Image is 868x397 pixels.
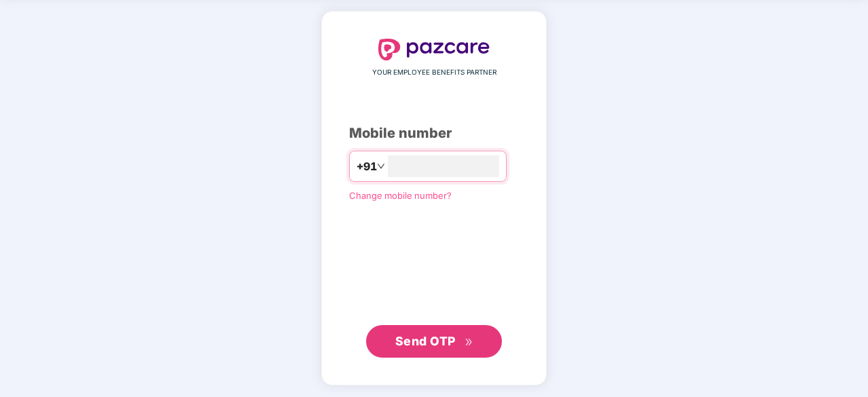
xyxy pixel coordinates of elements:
[372,67,496,78] span: YOUR EMPLOYEE BENEFITS PARTNER
[357,158,377,175] span: +91
[349,123,519,144] div: Mobile number
[366,325,502,358] button: Send OTPdouble-right
[349,190,452,201] a: Change mobile number?
[395,334,456,348] span: Send OTP
[378,39,490,60] img: logo
[465,338,473,347] span: double-right
[377,162,385,170] span: down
